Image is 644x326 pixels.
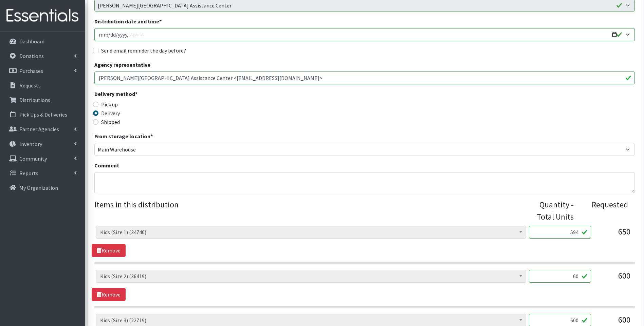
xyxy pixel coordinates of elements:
[19,82,41,89] p: Requests
[100,271,522,281] span: Kids (Size 2) (36419)
[19,170,38,177] p: Reports
[19,155,47,162] p: Community
[527,199,574,223] div: Quantity - Total Units
[19,53,44,59] p: Donations
[19,38,44,45] p: Dashboard
[101,100,118,108] label: Pick up
[101,118,120,126] label: Shipped
[3,152,82,165] a: Community
[101,46,186,55] label: Send email reminder the day before?
[96,270,526,283] span: Kids (Size 2) (36419)
[3,4,82,27] img: HumanEssentials
[3,122,82,136] a: Partner Agencies
[19,184,58,191] p: My Organization
[100,227,522,237] span: Kids (Size 1) (34740)
[100,315,522,325] span: Kids (Size 3) (22719)
[3,137,82,151] a: Inventory
[3,166,82,180] a: Reports
[94,161,119,169] label: Comment
[101,109,120,117] label: Delivery
[159,18,162,25] abbr: required
[94,61,150,69] label: Agency representative
[3,64,82,78] a: Purchases
[3,108,82,121] a: Pick Ups & Deliveries
[3,35,82,48] a: Dashboard
[3,93,82,107] a: Distributions
[96,226,526,239] span: Kids (Size 1) (34740)
[92,288,126,301] a: Remove
[135,90,137,97] abbr: required
[581,199,628,223] div: Requested
[3,181,82,195] a: My Organization
[19,126,59,133] p: Partner Agencies
[596,226,630,244] div: 650
[94,17,162,25] label: Distribution date and time
[19,141,42,147] p: Inventory
[3,49,82,63] a: Donations
[92,244,126,257] a: Remove
[596,270,630,288] div: 600
[94,90,229,100] legend: Delivery method
[94,132,153,140] label: From storage location
[19,97,50,103] p: Distributions
[3,79,82,92] a: Requests
[529,226,591,239] input: Quantity
[19,111,67,118] p: Pick Ups & Deliveries
[529,270,591,283] input: Quantity
[150,133,153,140] abbr: required
[94,199,527,220] legend: Items in this distribution
[19,67,43,74] p: Purchases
